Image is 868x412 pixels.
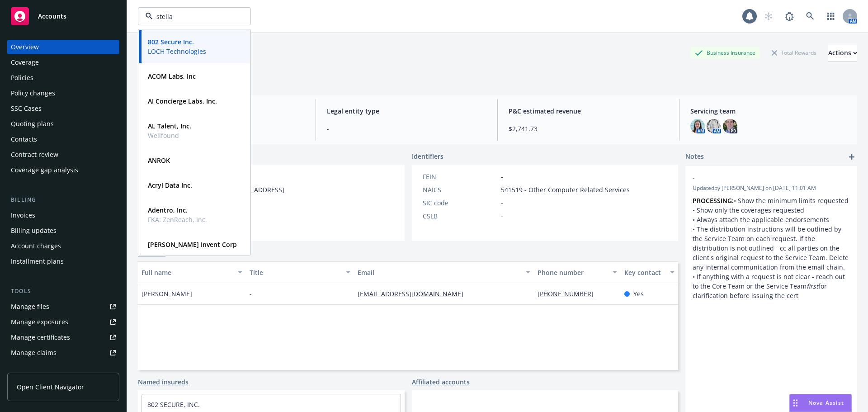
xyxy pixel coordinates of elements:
strong: AI Concierge Labs, Inc. [148,97,217,105]
div: Manage claims [11,346,57,360]
strong: Adentro, Inc. [148,206,188,214]
span: Legal entity type [327,106,486,116]
div: Manage exposures [11,315,68,329]
button: Title [246,261,354,283]
img: photo [690,119,705,133]
a: Named insureds [138,377,189,387]
a: Manage BORs [7,361,119,375]
img: photo [723,119,737,133]
span: [STREET_ADDRESS] [227,185,284,194]
div: Billing updates [11,223,57,238]
span: LOCH Technologies [148,47,206,56]
div: Actions [828,44,857,62]
span: Open Client Navigator [17,382,84,392]
span: $2,741.73 [509,124,668,133]
div: Title [250,268,340,277]
a: add [846,152,857,162]
strong: ACOM Labs, Inc [148,72,196,81]
button: Actions [828,44,857,62]
span: - [501,198,503,208]
span: P&C estimated revenue [509,106,668,116]
strong: ANROK [148,156,170,165]
strong: PROCESSING: [693,196,734,205]
a: Accounts [7,4,119,29]
a: SSC Cases [7,101,119,116]
a: Account charges [7,239,119,253]
button: Phone number [534,261,620,283]
a: Manage claims [7,346,119,360]
div: Installment plans [11,254,64,269]
a: Policy changes [7,86,119,100]
div: Phone number [538,268,607,277]
a: Manage certificates [7,330,119,345]
a: Coverage gap analysis [7,163,119,177]
span: Wellfound [148,131,191,140]
a: Contract review [7,147,119,162]
div: -Updatedby [PERSON_NAME] on [DATE] 11:01 AMPROCESSING:• Show the minimum limits requested • Show ... [685,166,857,308]
img: photo [707,119,721,133]
div: SIC code [423,198,497,208]
div: Quoting plans [11,117,54,131]
strong: AL Talent, Inc. [148,122,191,130]
span: - [501,172,503,181]
div: Policy changes [11,86,55,100]
span: Nova Assist [808,399,844,407]
strong: Acryl Data Inc. [148,181,192,189]
strong: [PERSON_NAME] Invent Corp [148,240,237,249]
div: Business Insurance [690,47,760,58]
a: Manage exposures [7,315,119,329]
a: Coverage [7,55,119,70]
a: Switch app [822,7,840,25]
a: [EMAIL_ADDRESS][DOMAIN_NAME] [358,289,471,298]
span: - [250,289,252,298]
p: • Show the minimum limits requested • Show only the coverages requested • Always attach the appli... [693,196,850,300]
input: Filter by keyword [153,12,232,21]
div: Policies [11,71,33,85]
button: Full name [138,261,246,283]
span: [PERSON_NAME] [142,289,192,298]
div: CSLB [423,211,497,221]
span: Notes [685,152,704,162]
div: Manage certificates [11,330,70,345]
div: Manage BORs [11,361,53,375]
div: Tools [7,287,119,296]
span: Yes [633,289,644,298]
a: Installment plans [7,254,119,269]
a: [PHONE_NUMBER] [538,289,601,298]
div: Full name [142,268,232,277]
div: Coverage [11,55,39,70]
a: Billing updates [7,223,119,238]
a: Contacts [7,132,119,147]
strong: 802 Secure Inc. [148,38,194,46]
div: Contract review [11,147,58,162]
a: Search [801,7,819,25]
a: Overview [7,40,119,54]
div: Account charges [11,239,61,253]
span: - [501,211,503,221]
div: SSC Cases [11,101,42,116]
div: Key contact [624,268,665,277]
div: NAICS [423,185,497,194]
div: Invoices [11,208,35,223]
span: Updated by [PERSON_NAME] on [DATE] 11:01 AM [693,184,850,192]
a: Start snowing [759,7,778,25]
a: Manage files [7,299,119,314]
span: 541519 - Other Computer Related Services [501,185,630,194]
div: Total Rewards [767,47,821,58]
div: Coverage gap analysis [11,163,78,177]
div: Email [358,268,520,277]
div: Manage files [11,299,49,314]
span: Identifiers [412,152,443,161]
button: Email [354,261,534,283]
a: Report a Bug [780,7,798,25]
span: Accounts [38,13,66,20]
a: 802 SECURE, INC. [147,400,200,409]
button: Nova Assist [789,394,852,412]
span: FKA: ZenReach, Inc. [148,215,207,224]
div: Billing [7,195,119,204]
span: - [693,173,826,183]
em: first [807,282,818,290]
span: Servicing team [690,106,850,116]
a: Affiliated accounts [412,377,470,387]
